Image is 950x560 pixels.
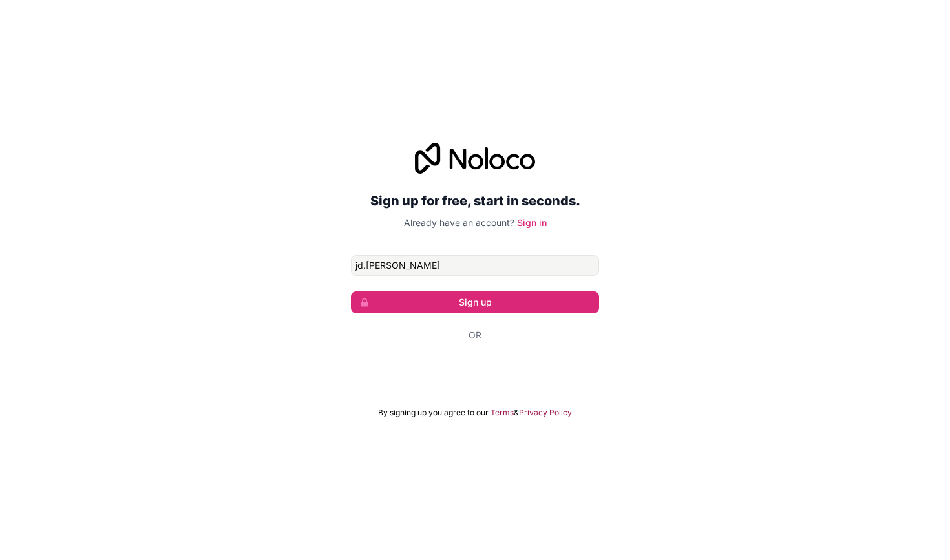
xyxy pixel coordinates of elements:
[351,356,599,384] div: Sign in with Google. Opens in new tab
[351,189,599,213] h2: Sign up for free, start in seconds.
[491,408,514,418] a: Terms
[378,408,489,418] span: By signing up you agree to our
[404,217,514,228] span: Already have an account?
[344,356,606,384] iframe: Sign in with Google Button
[351,255,599,276] input: Email address
[519,408,572,418] a: Privacy Policy
[351,291,599,313] button: Sign up
[517,217,547,228] a: Sign in
[469,329,481,342] span: Or
[514,408,519,418] span: &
